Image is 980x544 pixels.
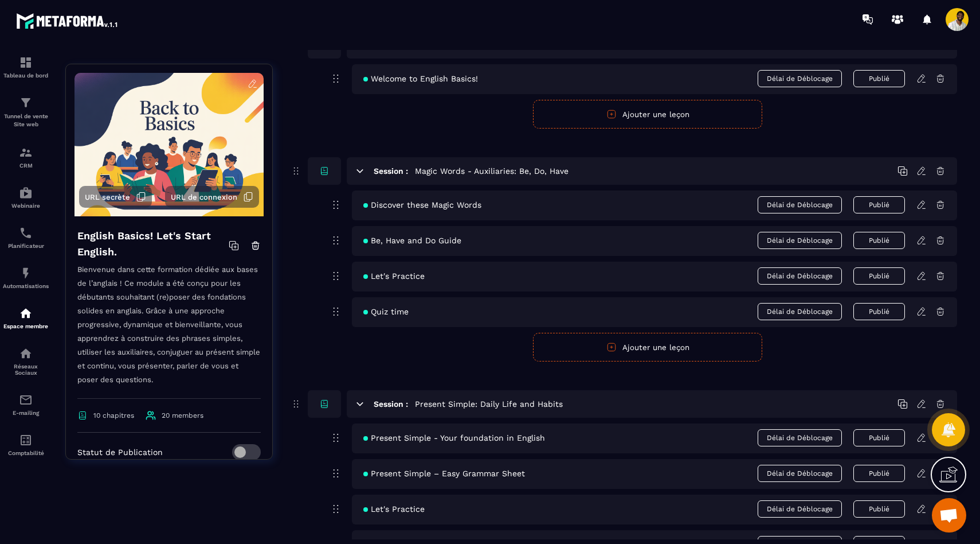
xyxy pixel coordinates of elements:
[19,186,33,200] img: automations
[3,425,49,465] a: accountantaccountantComptabilité
[3,162,49,169] p: CRM
[3,243,49,249] p: Planificateur
[79,186,152,208] button: URL secrète
[3,72,49,79] p: Tableau de bord
[3,112,49,129] p: Tunnel de vente Site web
[77,448,163,457] p: Statut de Publication
[3,203,49,209] p: Webinaire
[19,266,33,280] img: automations
[758,465,842,482] span: Délai de Déblocage
[3,338,49,384] a: social-networksocial-networkRéseaux Sociaux
[93,411,134,419] span: 10 chapitres
[853,232,905,249] button: Publié
[3,450,49,456] p: Comptabilité
[363,200,481,209] span: Discover these Magic Words
[853,196,905,213] button: Publié
[363,504,425,514] span: Let's Practice
[85,193,130,201] span: URL secrète
[19,393,33,407] img: email
[3,258,49,298] a: automationsautomationsAutomatisations
[171,193,237,201] span: URL de connexion
[77,263,261,399] p: Bienvenue dans cette formation dédiée aux bases de l’anglais ! Ce module a été conçu pour les déb...
[3,137,49,177] a: formationformationCRM
[19,56,33,69] img: formation
[363,469,525,478] span: Present Simple – Easy Grammar Sheet
[3,47,49,87] a: formationformationTableau de bord
[3,384,49,425] a: emailemailE-mailing
[16,10,119,31] img: logo
[853,70,905,87] button: Publié
[19,347,33,360] img: social-network
[165,186,259,208] button: URL de connexion
[758,232,842,249] span: Délai de Déblocage
[3,177,49,217] a: automationsautomationsWebinaire
[758,500,842,518] span: Délai de Déblocage
[77,228,229,260] h4: English Basics! Let's Start English.
[19,433,33,447] img: accountant
[758,70,842,87] span: Délai de Déblocage
[374,166,408,176] h6: Session :
[533,333,762,362] button: Ajouter une leçon
[533,100,762,129] button: Ajouter une leçon
[3,217,49,258] a: schedulerschedulerPlanificateur
[853,429,905,446] button: Publié
[758,196,842,213] span: Délai de Déblocage
[19,146,33,160] img: formation
[162,411,203,419] span: 20 members
[758,267,842,285] span: Délai de Déblocage
[3,410,49,416] p: E-mailing
[3,363,49,376] p: Réseaux Sociaux
[363,307,409,316] span: Quiz time
[853,465,905,482] button: Publié
[758,303,842,320] span: Délai de Déblocage
[3,87,49,137] a: formationformationTunnel de vente Site web
[363,271,425,281] span: Let's Practice
[363,236,461,245] span: Be, Have and Do Guide
[19,226,33,240] img: scheduler
[19,306,33,320] img: automations
[3,283,49,289] p: Automatisations
[363,433,545,442] span: Present Simple - Your foundation in English
[374,399,408,409] h6: Session :
[932,498,966,533] div: Ouvrir le chat
[415,165,569,177] h5: Magic Words - Auxiliaries: Be, Do, Have
[758,429,842,446] span: Délai de Déblocage
[363,74,478,83] span: Welcome to English Basics!
[3,298,49,338] a: automationsautomationsEspace membre
[3,323,49,329] p: Espace membre
[853,267,905,285] button: Publié
[415,398,563,410] h5: Present Simple: Daily Life and Habits
[75,73,264,216] img: background
[19,96,33,110] img: formation
[853,303,905,320] button: Publié
[853,500,905,518] button: Publié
